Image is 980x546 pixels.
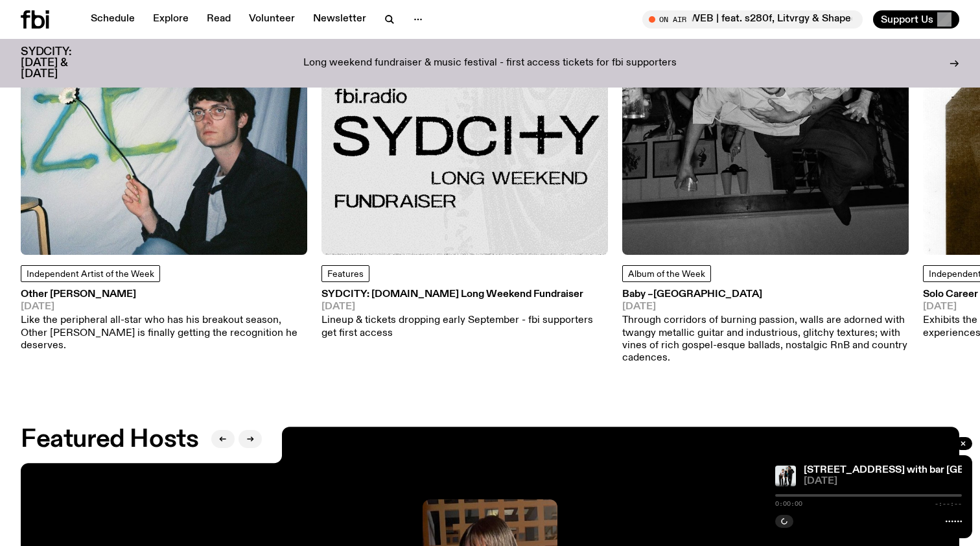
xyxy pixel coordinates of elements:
span: Features [327,270,364,279]
span: [DATE] [21,302,307,312]
span: -:--:-- [935,501,962,507]
h3: Other [PERSON_NAME] [21,290,307,300]
h3: SYDCITY: [DATE] & [DATE] [21,47,104,80]
span: [DATE] [321,302,608,312]
a: Features [321,265,369,282]
a: Read [199,10,239,29]
a: Newsletter [305,10,374,29]
button: On AirMITHRIL X DEEP WEB | feat. s280f, Litvrgy & Shapednoise [PT. 2] [642,10,863,29]
span: [DATE] [804,477,962,486]
h3: SYDCITY: [DOMAIN_NAME] Long Weekend Fundraiser [321,290,608,300]
p: Lineup & tickets dropping early September - fbi supporters get first access [321,315,608,339]
button: Support Us [873,10,959,29]
a: Other [PERSON_NAME][DATE]Like the peripheral all-star who has his breakout season, Other [PERSON_... [21,290,307,352]
span: 0:00:00 [775,501,802,507]
a: Explore [145,10,196,29]
a: Volunteer [241,10,303,29]
span: Support Us [881,14,933,25]
span: [GEOGRAPHIC_DATA] [653,289,762,300]
a: Independent Artist of the Week [21,265,160,282]
a: SYDCITY: [DOMAIN_NAME] Long Weekend Fundraiser[DATE]Lineup & tickets dropping early September - f... [321,290,608,340]
h2: Featured Hosts [21,428,198,451]
span: [DATE] [622,302,909,312]
a: Schedule [83,10,143,29]
span: Independent Artist of the Week [27,270,154,279]
span: Album of the Week [628,270,705,279]
p: Long weekend fundraiser & music festival - first access tickets for fbi supporters [303,58,677,69]
p: Through corridors of burning passion, walls are adorned with twangy metallic guitar and industrio... [622,315,909,364]
p: Like the peripheral all-star who has his breakout season, Other [PERSON_NAME] is finally getting ... [21,315,307,352]
a: Baby –[GEOGRAPHIC_DATA][DATE]Through corridors of burning passion, walls are adorned with twangy ... [622,290,909,364]
a: Album of the Week [622,265,711,282]
h3: Baby – [622,290,909,300]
